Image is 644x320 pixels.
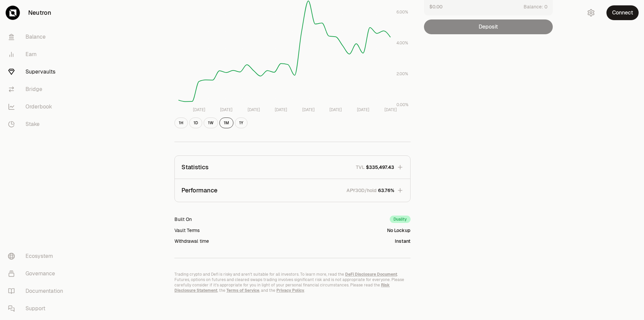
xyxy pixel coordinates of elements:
[3,81,72,98] a: Bridge
[174,272,411,277] p: Trading crypto and Defi is risky and aren't suitable for all investors. To learn more, read the .
[174,238,209,244] div: Withdrawal time
[329,107,342,112] tspan: [DATE]
[181,163,209,172] p: Statistics
[220,107,232,112] tspan: [DATE]
[3,63,72,81] a: Supervaults
[378,187,394,194] span: 63.76%
[3,265,72,282] a: Governance
[396,102,409,107] tspan: 0.00%
[606,5,639,20] button: Connect
[366,164,394,171] span: $335,497.43
[275,107,287,112] tspan: [DATE]
[235,118,248,128] button: 1Y
[3,98,72,116] a: Orderbook
[3,46,72,63] a: Earn
[174,216,192,223] div: Built On
[384,107,397,112] tspan: [DATE]
[387,227,411,234] div: No Lockup
[390,216,411,223] div: Duality
[174,277,411,293] p: Futures, options on futures and cleared swaps trading involves significant risk and is not approp...
[219,118,233,128] button: 1M
[181,186,217,195] p: Performance
[395,238,411,244] div: Instant
[357,107,369,112] tspan: [DATE]
[396,9,408,15] tspan: 6.00%
[346,187,377,194] p: APY30D/hold
[204,118,218,128] button: 1W
[3,28,72,46] a: Balance
[524,3,543,10] span: Balance:
[345,272,397,277] a: DeFi Disclosure Document
[193,107,205,112] tspan: [DATE]
[175,179,410,202] button: PerformanceAPY30D/hold63.76%
[174,118,188,128] button: 1H
[174,282,390,293] a: Risk Disclosure Statement
[276,288,304,293] a: Privacy Policy
[226,288,259,293] a: Terms of Service
[429,3,442,10] button: $0.00
[3,247,72,265] a: Ecosystem
[396,40,408,46] tspan: 4.00%
[189,118,202,128] button: 1D
[3,300,72,317] a: Support
[175,156,410,179] button: StatisticsTVL$335,497.43
[356,164,365,171] p: TVL
[3,116,72,133] a: Stake
[302,107,315,112] tspan: [DATE]
[396,71,408,77] tspan: 2.00%
[3,282,72,300] a: Documentation
[248,107,260,112] tspan: [DATE]
[174,227,200,234] div: Vault Terms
